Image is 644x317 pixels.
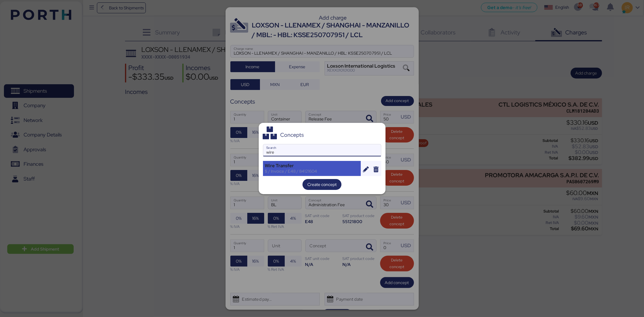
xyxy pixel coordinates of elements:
button: Create concept [303,179,341,190]
div: Wire Transfer [265,163,359,168]
div: $ / Invoice / E48 / 84121604 [265,168,359,174]
input: Search [263,144,381,156]
div: Concepts [280,132,304,138]
span: Create concept [307,181,337,188]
